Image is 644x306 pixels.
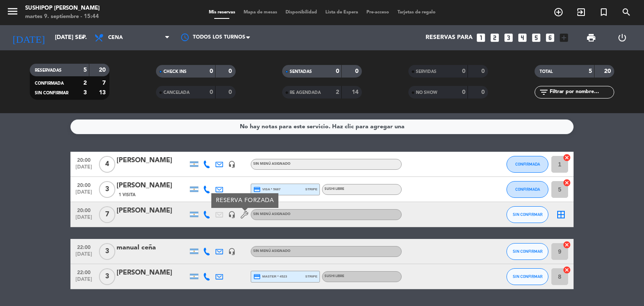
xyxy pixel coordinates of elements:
strong: 7 [102,80,107,86]
button: CONFIRMADA [506,156,548,173]
span: Reservas para [426,34,473,41]
i: looks_one [475,32,486,43]
div: RESERVA FORZADA [211,193,278,208]
span: Lista de Espera [321,10,362,15]
i: power_settings_new [617,33,627,43]
span: SENTADAS [290,70,312,74]
span: Mapa de mesas [239,10,281,15]
i: exit_to_app [576,7,586,17]
i: cancel [563,179,571,187]
i: credit_card [253,186,261,193]
span: Mis reservas [205,10,239,15]
span: CONFIRMADA [515,162,540,166]
strong: 0 [462,89,465,95]
span: SIN CONFIRMAR [513,274,543,279]
i: credit_card [253,273,261,280]
span: Cena [108,35,123,41]
i: cancel [563,241,571,249]
i: turned_in_not [599,7,609,17]
button: SIN CONFIRMAR [506,243,548,260]
span: [DATE] [73,277,94,286]
span: CANCELADA [164,91,190,95]
div: martes 9. septiembre - 15:44 [25,13,100,21]
strong: 5 [589,68,592,74]
span: CONFIRMADA [515,187,540,192]
div: [PERSON_NAME] [117,155,188,166]
i: arrow_drop_down [78,33,88,43]
div: No hay notas para este servicio. Haz clic para agregar una [240,122,405,132]
span: Sin menú asignado [253,249,291,253]
span: SUSHI LIBRE [325,275,344,278]
button: menu [6,5,19,21]
span: 22:00 [73,267,94,277]
i: looks_6 [545,32,556,43]
span: NO SHOW [416,91,437,95]
div: Sushipop [PERSON_NAME] [25,4,100,13]
span: master * 4523 [253,273,287,280]
span: 4 [99,156,115,173]
strong: 0 [481,68,486,74]
span: RESERVADAS [35,68,62,73]
span: 20:00 [73,180,94,189]
i: search [621,7,631,17]
span: 20:00 [73,205,94,215]
span: CHECK INS [164,70,187,74]
button: SIN CONFIRMAR [506,206,548,223]
strong: 0 [210,68,213,74]
span: print [586,33,596,43]
span: RE AGENDADA [290,91,321,95]
span: CONFIRMADA [35,81,64,86]
i: looks_5 [531,32,542,43]
span: 3 [99,181,115,198]
span: stripe [305,274,317,279]
strong: 13 [99,90,107,96]
i: border_all [556,210,566,220]
strong: 0 [229,89,234,95]
span: [DATE] [73,164,94,174]
span: stripe [305,187,317,192]
span: TOTAL [540,70,553,74]
i: headset_mic [228,248,236,255]
span: SUSHI LIBRE [325,187,344,191]
strong: 3 [83,90,87,96]
div: LOG OUT [607,25,638,50]
i: filter_list [539,87,549,97]
span: 20:00 [73,155,94,164]
i: menu [6,5,19,18]
span: [DATE] [73,189,94,199]
i: looks_4 [517,32,528,43]
span: [DATE] [73,215,94,224]
i: looks_two [489,32,500,43]
button: SIN CONFIRMAR [506,268,548,285]
span: SIN CONFIRMAR [513,249,543,254]
span: Tarjetas de regalo [393,10,440,15]
strong: 2 [336,89,339,95]
span: 7 [99,206,115,223]
div: [PERSON_NAME] [117,180,188,191]
div: manual ceña [117,242,188,253]
span: 3 [99,268,115,285]
span: Sin menú asignado [253,162,291,166]
strong: 14 [352,89,360,95]
strong: 20 [604,68,613,74]
span: 22:00 [73,242,94,252]
div: [PERSON_NAME] [117,267,188,278]
strong: 0 [336,68,339,74]
strong: 2 [83,80,87,86]
button: CONFIRMADA [506,181,548,198]
i: looks_3 [503,32,514,43]
strong: 20 [99,67,107,73]
span: Pre-acceso [362,10,393,15]
span: Disponibilidad [281,10,321,15]
i: cancel [563,266,571,274]
span: [DATE] [73,252,94,261]
strong: 0 [229,68,234,74]
strong: 0 [210,89,213,95]
div: [PERSON_NAME] [117,205,188,216]
span: Sin menú asignado [253,213,291,216]
span: visa * 5687 [253,186,280,193]
strong: 5 [83,67,87,73]
input: Filtrar por nombre... [549,88,614,97]
i: headset_mic [228,211,236,218]
i: add_box [558,32,569,43]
